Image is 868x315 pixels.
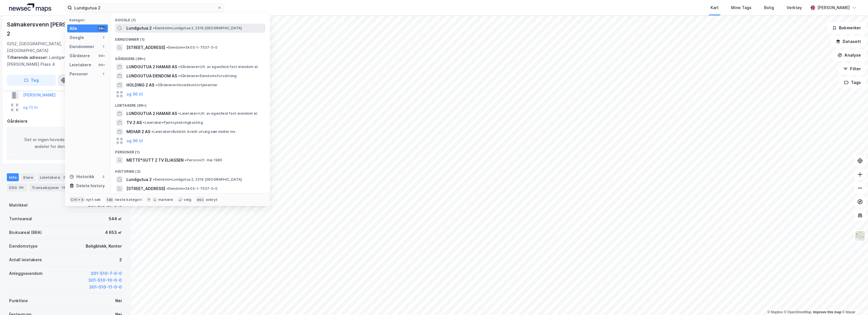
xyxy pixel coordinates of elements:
div: Historikk [69,173,94,180]
span: LUNDGUTUA EIENDOM AS [126,73,177,79]
span: Eiendom • 3403-1-7537-0-0 [166,45,217,50]
span: METTE*GUTT 2 TV ELIASSEN [126,157,184,164]
div: Delete history [76,182,105,189]
button: Filter [838,63,866,75]
div: Matrikkel [9,202,28,209]
div: 99+ [98,63,106,67]
div: Gårdeiere [69,52,90,59]
button: 301-510-10-0-0 [88,277,122,284]
span: Lundgutua 2 [126,176,152,183]
div: Transaksjoner [29,184,71,192]
img: Z [855,230,865,241]
div: Landgangen 8, Salmakersvenn [PERSON_NAME] Plass 4 [7,54,120,68]
div: Boligblokk, Kontor [86,243,122,250]
div: 2 [101,174,106,179]
div: Mine Tags [731,4,752,11]
button: og 96 til [126,91,143,98]
div: 1 [101,44,106,49]
div: 544 ㎡ [109,215,122,222]
span: Gårdeiere • Utl. av egen/leid fast eiendom el. [178,65,258,69]
div: Historikk (2) [110,165,270,175]
span: • [166,186,168,191]
a: Improve this map [813,310,841,314]
button: Tags [839,77,866,88]
div: Leietakere (99+) [110,99,270,109]
div: markere [158,197,173,202]
span: Leietaker • Butikkh. bredt utvalg nær.midler mv. [151,129,236,134]
div: Eiendomstype [9,243,38,250]
a: OpenStreetMap [784,310,812,314]
a: Mapbox [767,310,783,314]
div: Alle [69,25,77,32]
div: Info [7,173,19,181]
button: Datasett [831,36,866,47]
div: Leietakere [69,61,91,68]
span: Gårdeiere • Hovedkontortjenester [155,83,217,87]
span: LUNDGUTUA 2 HAMAR AS [126,110,177,117]
div: Gårdeiere (99+) [110,52,270,62]
span: [STREET_ADDRESS] [126,185,165,192]
span: [STREET_ADDRESS] [126,44,165,51]
div: Kart [711,4,719,11]
div: Personer [69,71,88,77]
div: 99+ [98,53,106,58]
div: Antall leietakere [9,256,42,263]
span: • [153,177,155,182]
span: • [166,45,168,50]
div: Verktøy [787,4,802,11]
div: Bruksareal (BRA) [9,229,42,236]
div: velg [184,197,191,202]
div: Google [69,34,84,41]
div: 2 [119,256,122,263]
div: Salmakersvenn [PERSON_NAME] Plass 2 [7,20,115,38]
div: tab [106,197,114,203]
div: Bolig [764,4,774,11]
span: • [151,129,153,134]
div: 0252, [GEOGRAPHIC_DATA], [GEOGRAPHIC_DATA] [7,40,80,54]
div: avbryt [206,197,217,202]
span: HOLDING 2 AS [126,82,154,88]
span: Tilhørende adresser: [7,55,49,60]
div: Anleggseiendom [9,270,43,277]
span: • [178,74,180,78]
span: Eiendom • 3403-1-7537-0-0 [166,186,217,191]
div: Det er ingen hovedeiere med signifikante andeler for denne eiendommen [7,127,124,159]
div: Personer (1) [110,145,270,156]
div: Kontrollprogram for chat [840,288,868,315]
div: Eiere [21,173,35,181]
img: logo.a4113a55bc3d86da70a041830d287a7e.svg [9,3,51,12]
div: Eiendommer [69,43,94,50]
button: 301-510-11-0-0 [89,284,122,291]
span: • [178,111,180,116]
span: Lundgutua 2 [126,25,152,32]
div: 96 [18,185,25,190]
span: TV 2 AS [126,119,142,126]
span: Person • 21. mai 1985 [185,158,222,162]
span: Leietaker • Fjernsynskringkasting [143,120,203,125]
div: 144 [60,185,69,190]
div: 1 [101,72,106,76]
div: Ctrl + k [69,197,85,203]
span: Eiendom • Lundgutua 2, 2319 [GEOGRAPHIC_DATA] [153,26,242,30]
span: MEHAR 2 AS [126,128,150,135]
iframe: Chat Widget [840,288,868,315]
span: • [185,158,186,162]
span: • [178,65,180,69]
div: 99+ [98,26,106,31]
button: Bokmerker [827,22,866,34]
div: neste kategori [115,197,142,202]
span: • [143,120,145,125]
div: Gårdeiere [7,118,124,125]
button: og 96 til [126,137,143,144]
div: ESG [7,184,27,192]
div: Tomteareal [9,215,32,222]
button: 301-510-7-0-0 [91,270,122,277]
span: Gårdeiere • Eiendomsforvaltning [178,74,237,78]
button: Tag [7,75,56,86]
input: Søk på adresse, matrikkel, gårdeiere, leietakere eller personer [72,3,217,12]
span: Leietaker • Utl. av egen/leid fast eiendom el. [178,111,258,116]
button: Analyse [833,50,866,61]
span: • [153,26,155,30]
div: Nei [115,297,122,304]
div: Punktleie [9,297,28,304]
